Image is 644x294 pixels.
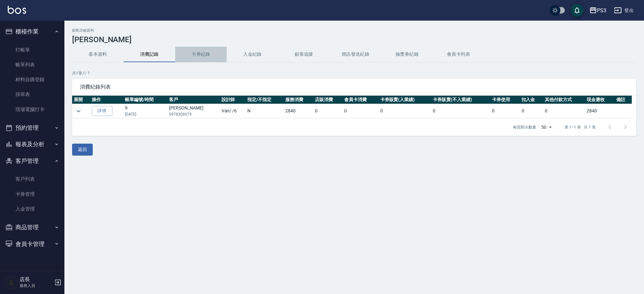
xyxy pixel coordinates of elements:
th: 扣入金 [520,96,543,104]
th: 備註 [615,96,632,104]
td: 0 [543,104,585,118]
a: 詳情 [92,106,112,116]
td: N [246,104,284,118]
th: 展開 [72,96,90,104]
p: [DATE] [125,111,166,117]
th: 帳單編號/時間 [123,96,168,104]
p: 第 1–1 筆 共 1 筆 [564,124,596,130]
a: 客戶列表 [3,172,62,186]
button: PS3 [587,4,609,17]
th: 指定/不指定 [246,96,284,104]
img: Logo [8,6,26,14]
button: 消費記錄 [124,47,175,62]
th: 店販消費 [313,96,343,104]
td: 0 [343,104,378,118]
a: 排班表 [3,87,62,102]
a: 打帳單 [3,43,62,57]
th: 客戶 [167,96,220,104]
button: 抽獎券紀錄 [381,47,433,62]
td: 0 [313,104,343,118]
p: 共 1 筆, 1 / 1 [72,70,636,76]
td: 0 [379,104,431,118]
button: 簡訊發送紀錄 [330,47,381,62]
th: 卡券使用 [490,96,520,104]
th: 卡券販賣(入業績) [379,96,431,104]
th: 服務消費 [284,96,313,104]
a: 帳單列表 [3,57,62,72]
img: Person [5,276,18,289]
button: 登出 [611,5,636,16]
a: 材料自購登錄 [3,72,62,87]
th: 其他付款方式 [543,96,585,104]
h5: 店長 [20,276,52,283]
p: 服務人員 [20,283,52,289]
div: 50 [539,119,554,136]
td: [PERSON_NAME] [167,104,220,118]
button: 基本資料 [72,47,124,62]
button: 會員卡列表 [433,47,484,62]
button: 入金紀錄 [227,47,278,62]
button: 預約管理 [3,119,62,136]
td: 0 [520,104,543,118]
th: 設計師 [220,96,246,104]
button: expand row [74,106,83,116]
td: 0 [490,104,520,118]
td: Van / /6 [220,104,246,118]
button: 客戶管理 [3,153,62,169]
button: save [571,4,583,17]
td: 0 [431,104,490,118]
p: 0978308079 [169,111,218,117]
h3: [PERSON_NAME] [72,35,636,44]
a: 卡券管理 [3,187,62,202]
button: 顧客追蹤 [278,47,330,62]
p: 每頁顯示數量 [513,124,536,130]
div: PS3 [597,6,606,14]
th: 卡券販賣(不入業績) [431,96,490,104]
h2: 顧客詳細資料 [72,28,636,33]
td: 2840 [284,104,313,118]
th: 會員卡消費 [343,96,378,104]
button: 返回 [72,144,93,156]
button: 商品管理 [3,219,62,236]
a: 入金管理 [3,202,62,216]
td: 9 [123,104,168,118]
th: 操作 [90,96,123,104]
button: 櫃檯作業 [3,23,62,40]
button: 卡券紀錄 [175,47,227,62]
span: 消費紀錄列表 [80,84,629,90]
th: 現金應收 [585,96,615,104]
td: 2840 [585,104,615,118]
button: 會員卡管理 [3,236,62,252]
a: 現場電腦打卡 [3,102,62,117]
button: 報表及分析 [3,136,62,153]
